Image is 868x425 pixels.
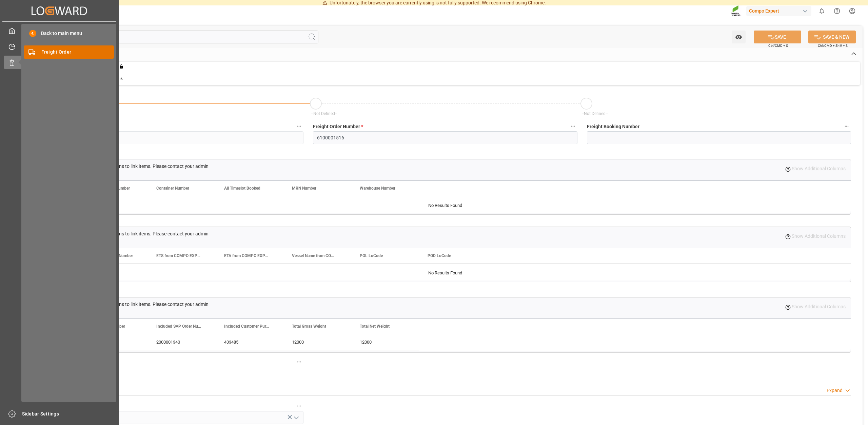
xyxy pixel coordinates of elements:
div: 2000001340 [148,334,216,350]
span: Freight Order Number [313,123,363,130]
a: My Cockpit [4,24,115,37]
span: Vessel Name from COMPO EXPERT [292,253,337,258]
span: Warehouse Number [360,186,395,191]
button: SAVE [754,31,801,43]
p: You don't have necessary permissions to link items. Please contact your admin [45,163,209,170]
div: 433485 [216,334,284,350]
button: show 0 new notifications [814,3,829,19]
input: Search Fields [31,31,318,43]
img: Screenshot%202023-09-29%20at%2010.02.21.png_1712312052.png [731,5,742,17]
a: Timeslot Management [4,40,115,53]
span: MRN Number [292,186,316,191]
button: Main run object created Status [295,358,303,366]
span: Back to main menu [36,30,82,37]
span: POL LoCode [360,253,383,258]
span: Included Customer Purchase Order Numbers [224,324,270,329]
div: 12000 [352,334,419,350]
span: Total Gross Weight [292,324,326,329]
div: Compo Expert [746,6,811,16]
span: Sidebar Settings [22,410,116,418]
span: ETS from COMPO EXPERT [156,253,202,258]
button: open menu [732,31,746,43]
span: POD LoCode [428,253,451,258]
p: You don't have necessary permissions to link items. Please contact your admin [45,301,209,308]
p: You don't have necessary permissions to link items. Please contact your admin [45,230,209,237]
span: --Not Defined-- [311,111,337,116]
span: Total Net Weight [360,324,390,329]
button: open menu [291,412,301,423]
button: SAVE & NEW [808,31,856,43]
button: Compo Expert [746,4,814,17]
div: Expand [827,387,843,394]
a: Freight Order [24,45,114,59]
span: All Timeslot Booked [224,186,260,191]
button: code [295,122,303,131]
button: Freight Booking Number [842,122,851,131]
span: Ctrl/CMD + S [768,43,788,48]
span: Included SAP Order Number [156,324,202,329]
span: Freight Order [41,49,114,56]
button: All Timeslot Booked [295,402,303,410]
div: Press SPACE to select this row. [80,334,419,350]
span: Container Number [156,186,189,191]
span: Freight Booking Number [587,123,639,130]
button: Freight Order Number * [569,122,577,131]
div: 12000 [284,334,352,350]
span: --Not Defined-- [582,111,608,116]
span: ETA from COMPO EXPERT [224,253,270,258]
button: Help Center [829,3,845,19]
span: Ctrl/CMD + Shift + S [818,43,848,48]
